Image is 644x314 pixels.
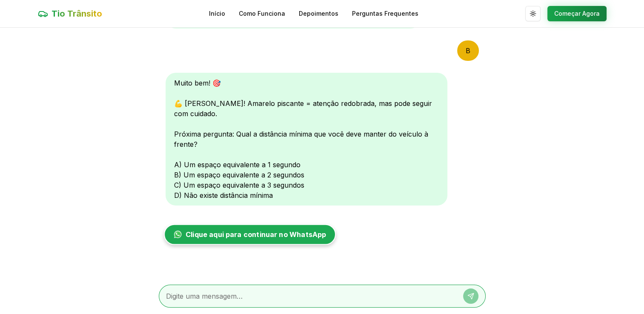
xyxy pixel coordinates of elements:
a: Como Funciona [239,9,285,18]
a: Clique aqui para continuar no WhatsApp [164,224,336,245]
a: Depoimentos [299,9,338,18]
a: Perguntas Frequentes [352,9,418,18]
a: Tio Trânsito [38,8,102,20]
div: Muito bem! 🎯 💪 [PERSON_NAME]! Amarelo piscante = atenção redobrada, mas pode seguir com cuidado. ... [166,73,447,206]
a: Início [209,9,225,18]
span: Tio Trânsito [52,8,102,20]
div: B [457,40,479,61]
button: Começar Agora [547,6,607,21]
span: Clique aqui para continuar no WhatsApp [186,229,326,240]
